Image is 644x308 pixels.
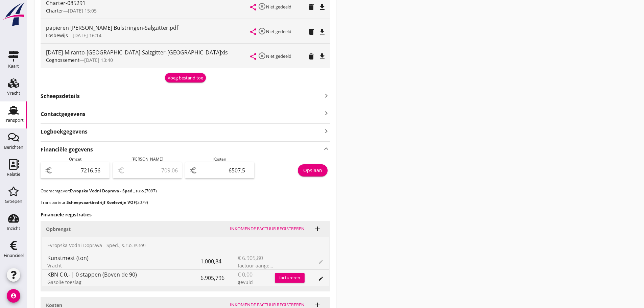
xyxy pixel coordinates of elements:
div: — [46,56,251,64]
i: delete [307,3,315,11]
div: gevuld [238,279,275,286]
input: 0,00 [54,165,105,176]
input: 0,00 [199,165,250,176]
i: highlight_off [258,2,266,10]
strong: Evropska Vodni Doprava - Sped., s.r.o. [70,188,145,194]
span: Losbewijs [46,32,68,39]
div: — [46,7,251,14]
span: Kosten [213,156,226,162]
i: keyboard_arrow_up [322,144,330,153]
i: highlight_off [258,27,266,35]
div: Voeg bestand toe [168,75,203,81]
div: Relatie [7,172,20,176]
div: Kunstmest (ton) [47,254,200,262]
i: keyboard_arrow_right [322,109,330,118]
i: delete [307,28,315,36]
i: file_download [318,28,326,36]
div: [DATE]-Miranto-[GEOGRAPHIC_DATA]-Salzgitter-[GEOGRAPHIC_DATA]xls [46,48,251,56]
h3: Financiële registraties [41,211,330,218]
span: € 0,00 [238,270,253,279]
i: add [313,225,321,233]
p: Opdrachtgever: (7097) [41,188,330,194]
strong: Contactgegevens [41,110,86,118]
div: Groepen [5,199,22,204]
div: Inzicht [7,226,20,231]
button: Inkomende factuur registreren [227,224,307,234]
small: (Klant) [134,242,145,248]
i: share [249,28,257,36]
div: 1.000,84 [200,253,238,269]
i: delete [307,52,315,61]
i: share [249,52,257,61]
span: Cognossement [46,57,79,63]
div: factureren [275,275,305,281]
span: [PERSON_NAME] [132,156,163,162]
div: — [46,32,251,39]
div: Vracht [7,91,20,95]
div: Inkomende factuur registreren [230,226,305,232]
div: Opslaan [303,167,322,174]
i: file_download [318,3,326,11]
strong: Scheepsdetails [41,92,80,100]
span: Omzet [69,156,81,162]
div: KBN € 0,- | 0 stappen (Boven de 90) [47,270,200,279]
small: Niet gedeeld [266,28,291,34]
span: [DATE] 16:14 [73,32,101,39]
div: Evropska Vodni Doprava - Sped., s.r.o. [42,237,329,253]
i: edit [318,276,324,281]
span: [DATE] 13:40 [84,57,113,63]
i: highlight_off [258,52,266,60]
i: share [249,3,257,11]
strong: Logboekgegevens [41,128,88,136]
div: Financieel [4,253,24,258]
div: 6.905,796 [200,270,238,286]
div: Kaart [8,64,19,68]
div: Gasolie toeslag [47,279,200,286]
strong: Opbrengst [46,226,71,232]
div: Berichten [4,145,23,149]
div: papieren [PERSON_NAME] Bulstringen-Salgzitter.pdf [46,24,251,32]
i: keyboard_arrow_right [322,91,330,100]
div: factuur aangemaakt [238,262,275,269]
i: account_circle [7,289,20,303]
i: keyboard_arrow_right [322,126,330,136]
i: file_download [318,52,326,61]
img: logo-small.a267ee39.svg [1,2,26,27]
p: Transporteur: (2079) [41,199,330,206]
span: € 6.905,80 [238,254,263,262]
i: euro [189,166,197,174]
strong: Financiële gegevens [41,146,93,153]
small: Niet gedeeld [266,4,291,10]
div: Transport [4,118,24,122]
small: Niet gedeeld [266,53,291,59]
button: Opslaan [298,164,328,176]
span: [DATE] 15:05 [68,7,97,14]
button: factureren [275,273,305,283]
i: euro [45,166,53,174]
span: Charter [46,7,63,14]
div: Vracht [47,262,200,269]
strong: Scheepvaartbedrijf Koelewijn VOF [67,199,136,205]
button: Voeg bestand toe [165,73,206,82]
